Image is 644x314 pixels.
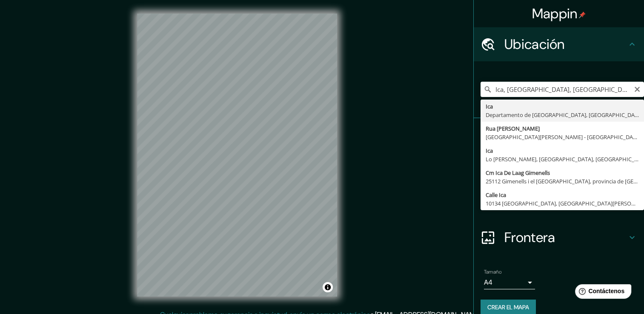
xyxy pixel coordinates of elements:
canvas: Mapa [137,14,337,297]
div: A4 [484,276,535,289]
div: Ica [486,102,639,111]
div: 25112 Gimenells i el [GEOGRAPHIC_DATA], provincia de [GEOGRAPHIC_DATA], [GEOGRAPHIC_DATA] [486,177,639,186]
h4: Frontera [504,229,627,246]
font: Crear el mapa [487,302,529,313]
div: Cm Ica De Laag Gimenells [486,168,639,177]
div: Ubicación [474,27,644,61]
div: Estilo [474,152,644,186]
div: [GEOGRAPHIC_DATA][PERSON_NAME] - [GEOGRAPHIC_DATA], 32667-416, [GEOGRAPHIC_DATA] [486,133,639,141]
div: Ica [486,146,639,155]
label: Tamaño [484,268,501,276]
div: Rua [PERSON_NAME] [486,124,639,133]
img: pin-icon.png [579,11,586,18]
iframe: Help widget launcher [568,281,635,305]
div: Calle Ica [486,191,639,199]
input: Elige tu ciudad o área [481,82,644,97]
button: Claro [634,85,641,93]
font: Mappin [532,5,578,23]
div: 10134 [GEOGRAPHIC_DATA], [GEOGRAPHIC_DATA][PERSON_NAME], [GEOGRAPHIC_DATA] [486,199,639,208]
div: Lo [PERSON_NAME], [GEOGRAPHIC_DATA], [GEOGRAPHIC_DATA] [486,155,639,163]
div: Pines [474,118,644,152]
div: Diseño [474,186,644,220]
h4: Ubicación [504,36,627,53]
button: Alternar atribución [323,282,333,292]
h4: Diseño [504,195,627,212]
div: Departamento de [GEOGRAPHIC_DATA], [GEOGRAPHIC_DATA] [486,111,639,119]
div: Frontera [474,220,644,254]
